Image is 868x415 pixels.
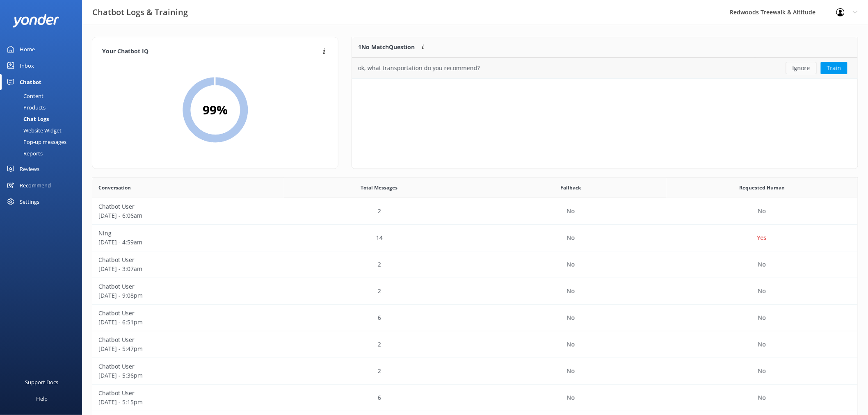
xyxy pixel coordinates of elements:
p: 6 [378,313,381,322]
p: Chatbot User [98,335,278,344]
p: Chatbot User [98,309,278,318]
a: Chat Logs [5,113,82,125]
p: [DATE] - 3:07am [98,265,278,274]
a: Products [5,102,82,113]
p: 6 [378,393,381,402]
p: [DATE] - 5:15pm [98,398,278,407]
span: Requested Human [739,184,785,192]
div: Pop-up messages [5,136,66,148]
div: Settings [20,194,39,210]
p: Chatbot User [98,202,278,211]
div: row [92,198,858,225]
p: Yes [757,233,767,242]
div: row [92,225,858,251]
span: Fallback [560,184,581,192]
p: 14 [376,233,383,242]
span: Conversation [98,184,131,192]
a: Website Widget [5,125,82,136]
div: Home [20,41,35,57]
div: grid [352,58,858,78]
p: No [758,340,766,349]
div: Content [5,90,43,102]
p: [DATE] - 6:06am [98,211,278,220]
a: Reports [5,148,82,159]
div: row [352,58,858,78]
div: row [92,251,858,278]
p: 1 No Match Question [358,43,415,52]
div: Inbox [20,57,34,74]
p: [DATE] - 6:51pm [98,318,278,327]
p: [DATE] - 4:59am [98,238,278,247]
div: row [92,331,858,358]
p: No [567,367,575,376]
div: Support Docs [25,374,59,390]
p: No [567,260,575,269]
p: 2 [378,367,381,376]
p: Chatbot User [98,362,278,371]
button: Ignore [786,62,817,74]
div: row [92,385,858,411]
p: Chatbot User [98,389,278,398]
h2: 99 % [203,100,228,120]
p: No [567,233,575,242]
p: 2 [378,260,381,269]
div: row [92,278,858,305]
div: Website Widget [5,125,62,136]
p: No [758,287,766,296]
p: Chatbot User [98,255,278,265]
p: No [758,313,766,322]
div: ok, what transportation do you recommend? [358,64,480,73]
div: Reports [5,148,43,159]
p: 2 [378,207,381,216]
div: row [92,358,858,385]
p: 2 [378,340,381,349]
a: Content [5,90,82,102]
p: 2 [378,287,381,296]
p: Chatbot User [98,282,278,291]
div: Help [36,390,48,407]
div: Reviews [20,161,39,177]
div: row [92,305,858,331]
p: No [567,340,575,349]
p: No [758,393,766,402]
a: Pop-up messages [5,136,82,148]
p: No [758,260,766,269]
p: No [567,207,575,216]
p: No [758,367,766,376]
div: Chat Logs [5,113,49,125]
p: No [567,287,575,296]
span: Total Messages [361,184,398,192]
div: Products [5,102,46,113]
div: Recommend [20,177,51,194]
h3: Chatbot Logs & Training [92,6,188,19]
p: No [567,313,575,322]
h4: Your Chatbot IQ [102,47,320,56]
p: [DATE] - 5:47pm [98,344,278,353]
p: No [758,207,766,216]
p: [DATE] - 9:08pm [98,291,278,300]
div: Chatbot [20,74,41,90]
button: Train [821,62,847,74]
p: Ning [98,229,278,238]
p: [DATE] - 5:36pm [98,371,278,380]
img: yonder-white-logo.png [12,14,59,27]
p: No [567,393,575,402]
